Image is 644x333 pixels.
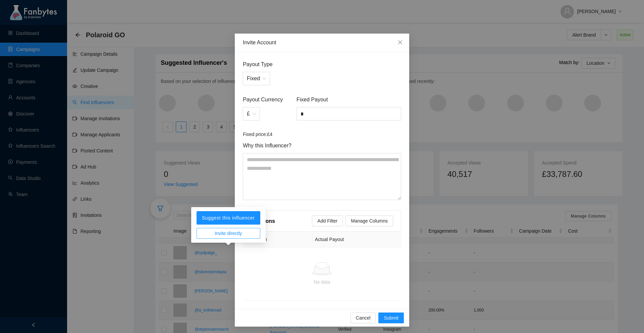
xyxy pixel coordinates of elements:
span: Manage Columns [351,217,388,225]
article: Fixed price: £4 [243,131,401,138]
span: Cancel [356,314,371,322]
span: Submit [384,314,398,322]
div: No data [246,278,398,286]
div: Invite Account [243,39,401,46]
button: Add Filter [312,216,343,226]
span: £ [247,107,256,120]
span: Suggest this influencer [202,215,255,221]
button: Suggest this influencer [197,211,260,225]
span: Invite directly [215,230,242,237]
span: Why this Influencer? [243,141,401,150]
span: Payout Currency [243,95,294,104]
th: Campaign [243,232,312,247]
button: Cancel [351,313,376,323]
button: Close [391,34,409,52]
span: Fixed [247,72,266,85]
span: Add Filter [317,217,337,225]
span: close [397,40,403,45]
th: Actual Payout [312,232,401,247]
button: Manage Columns [345,216,393,226]
button: Submit [378,313,404,323]
button: Invite directly [197,228,260,239]
span: Fixed Payout [297,95,401,104]
span: Payout Type [243,60,401,68]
